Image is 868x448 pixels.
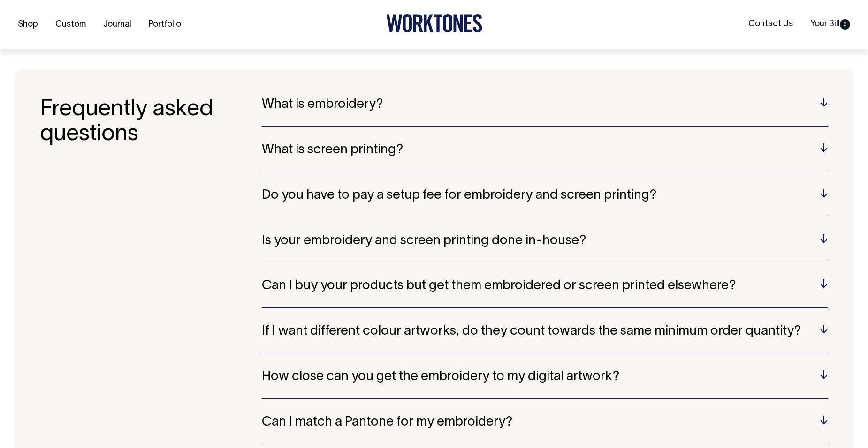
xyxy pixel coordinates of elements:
[262,143,828,157] h5: What is screen printing?
[745,16,797,32] a: Contact Us
[807,16,854,32] a: Your Bill0
[840,19,850,30] span: 0
[52,17,90,32] a: Custom
[262,188,828,203] h5: Do you have to pay a setup fee for embroidery and screen printing?
[99,17,135,32] a: Journal
[262,97,828,112] h5: What is embroidery?
[145,17,185,32] a: Portfolio
[262,234,828,248] h5: Is your embroidery and screen printing done in-house?
[262,415,828,430] h5: Can I match a Pantone for my embroidery?
[262,324,828,339] h5: If I want different colour artworks, do they count towards the same minimum order quantity?
[262,279,828,293] h5: Can I buy your products but get them embroidered or screen printed elsewhere?
[262,370,828,384] h5: How close can you get the embroidery to my digital artwork?
[14,17,42,32] a: Shop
